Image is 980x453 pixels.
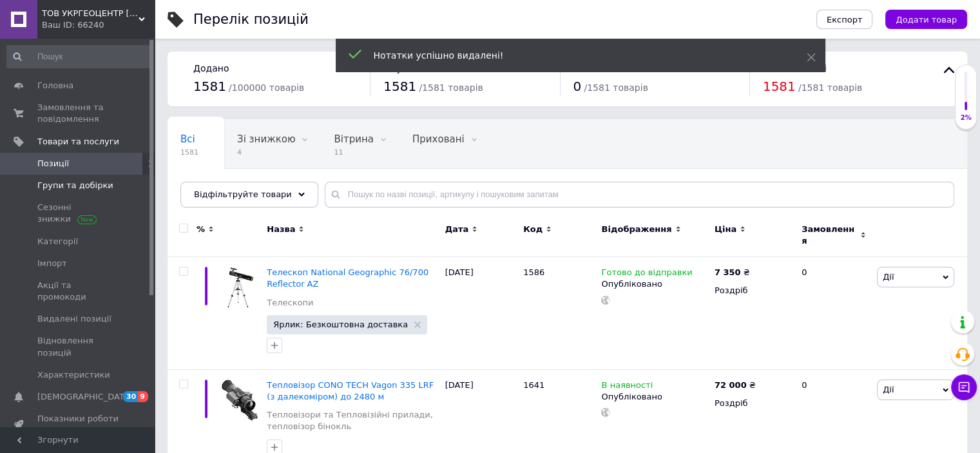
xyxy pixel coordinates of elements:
span: Замовлення [802,224,857,247]
span: Відфільтруйте товари [194,189,292,199]
span: ТОВ УКРГЕОЦЕНТР ОПТІК [42,8,139,19]
a: Телескопи [267,297,313,309]
button: Додати товар [885,10,967,29]
span: Товари та послуги [37,136,119,148]
span: Замовлення та повідомлення [37,102,119,125]
span: 4 [237,148,295,157]
span: Сезонні знижки [37,202,119,225]
div: 2% [956,113,976,122]
span: Дії [883,385,894,394]
span: Позиції [37,158,69,169]
span: 1581 [383,79,416,94]
span: Дії [883,272,894,282]
button: Експорт [816,10,873,29]
b: 7 350 [715,267,741,277]
span: Зі знижкою [237,133,295,145]
div: ₴ [715,380,756,391]
span: Відновлення позицій [37,335,119,358]
span: 1641 [523,380,544,390]
span: Імпорт [37,258,67,269]
span: Приховані [412,133,465,145]
span: Готово до відправки [601,267,692,281]
span: / 1581 товарів [419,82,483,93]
span: 0 [573,79,582,94]
div: Роздріб [715,398,791,409]
span: 11 [334,148,373,157]
span: Назва [267,224,295,235]
input: Пошук по назві позиції, артикулу і пошуковим запитам [325,182,954,207]
span: Ціна [715,224,736,235]
span: Всі [180,133,195,145]
span: 1581 [180,148,198,157]
b: 72 000 [715,380,747,390]
span: / 1581 товарів [798,82,862,93]
span: % [197,224,205,235]
span: Характеристики [37,369,110,381]
a: Тепловізори та Тепловізійні прилади, тепловізор бінокль [267,409,438,432]
span: Дата [445,224,469,235]
span: В наявності [601,380,653,394]
div: Перелік позицій [193,13,309,26]
img: Телескоп National Geographic 76/700 Reflector AZ [219,267,260,308]
span: Показники роботи компанії [37,413,119,436]
span: 9 [138,391,148,402]
span: Ярлик: Безкоштовна доставка [273,320,408,329]
button: Чат з покупцем [951,374,977,400]
a: Телескоп National Geographic 76/700 Reflector AZ [267,267,428,289]
span: Категорії [37,236,78,247]
span: Групи та добірки [37,180,113,191]
span: 1586 [523,267,544,277]
span: Акції та промокоди [37,280,119,303]
span: Додати товар [896,15,957,24]
div: Ваш ID: 66240 [42,19,155,31]
img: Тепловизор CONO TECH Vagon 335 LRF ( с дальномером) до 2480 м [219,380,260,421]
div: ₴ [715,267,750,278]
span: Вітрина [334,133,373,145]
span: Код [523,224,543,235]
div: [DATE] [442,257,520,370]
span: / 1581 товарів [584,82,648,93]
div: 0 [794,257,874,370]
span: Видалені позиції [37,313,111,325]
span: Відображення [601,224,671,235]
div: Нотатки успішно видалені! [374,49,774,62]
span: [DEMOGRAPHIC_DATA] [37,391,133,403]
span: Опубліковані [180,182,247,194]
input: Пошук [6,45,152,68]
span: Експорт [827,15,863,24]
span: / 100000 товарів [229,82,304,93]
span: 1581 [763,79,796,94]
span: 1581 [193,79,226,94]
a: Тепловізор CONO TECH Vagon 335 LRF (з далекоміром) до 2480 м [267,380,434,401]
span: Додано [193,63,229,73]
div: Роздріб [715,285,791,296]
span: Головна [37,80,73,92]
div: Опубліковано [601,278,707,290]
span: 30 [123,391,138,402]
div: Опубліковано [601,391,707,403]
